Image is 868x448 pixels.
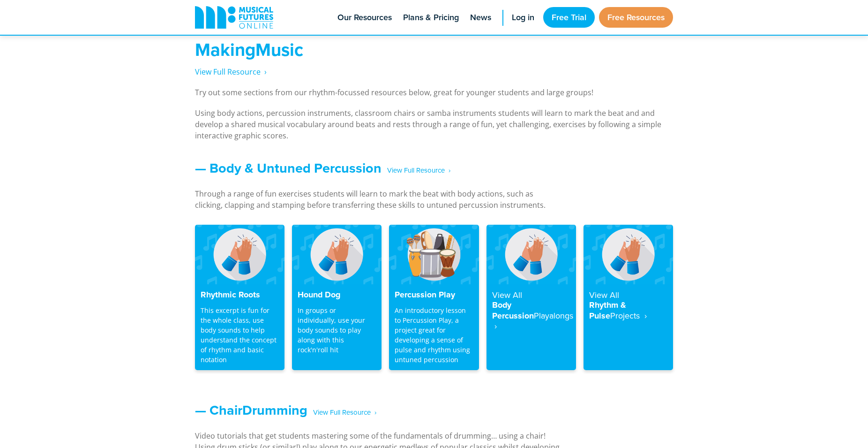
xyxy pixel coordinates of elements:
h4: Rhythm & Pulse [589,290,667,321]
a: View Full Resource‎‏‏‎ ‎ › [195,67,267,77]
a: Percussion Play An introductory lesson to Percussion Play, a project great for developing a sense... [389,225,479,371]
strong: View All [589,289,619,301]
p: Using body actions, percussion instruments, classroom chairs or samba instruments students will l... [195,107,673,141]
span: News [470,11,491,24]
p: An introductory lesson to Percussion Play, a project great for developing a sense of pulse and rh... [395,305,473,364]
p: This excerpt is fun for the whole class, use body sounds to help understand the concept of rhythm... [201,305,279,364]
a: View AllRhythm & PulseProjects ‎ › [584,225,673,371]
a: Rhythmic Roots This excerpt is fun for the whole class, use body sounds to help understand the co... [195,225,284,371]
span: ‎ ‎ ‎ View Full Resource‎‏‏‎ ‎ › [382,162,450,179]
p: Through a range of fun exercises students will learn to mark the beat with body actions, such as ... [195,188,561,211]
h4: Body Percussion [492,290,570,332]
strong: View All [492,289,522,301]
h4: Percussion Play [395,290,473,300]
a: Hound Dog In groups or individually, use your body sounds to play along with this rock'n'roll hit [292,225,382,371]
span: Plans & Pricing [403,11,459,24]
a: — Body & Untuned Percussion‎ ‎ ‎ View Full Resource‎‏‏‎ ‎ › [195,158,450,178]
h4: Rhythmic Roots [201,290,279,300]
span: Log in [512,11,534,24]
strong: MakingMusic [195,37,303,62]
p: Try out some sections from our rhythm-focussed resources below, great for younger students and la... [195,87,673,98]
span: Our Resources [337,11,392,24]
a: View AllBody PercussionPlayalongs ‎ › [486,225,576,371]
a: Free Resources [599,7,673,28]
strong: Projects ‎ › [610,310,647,321]
strong: Playalongs ‎ › [492,310,573,332]
a: Free Trial [543,7,595,28]
a: — ChairDrumming‎ ‎ ‎ View Full Resource‎‏‏‎ ‎ › [195,400,376,420]
h4: Hound Dog [298,290,376,300]
span: ‎ ‎ ‎ View Full Resource‎‏‏‎ ‎ › [307,404,376,421]
p: In groups or individually, use your body sounds to play along with this rock'n'roll hit [298,305,376,355]
span: View Full Resource‎‏‏‎ ‎ › [195,67,267,77]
